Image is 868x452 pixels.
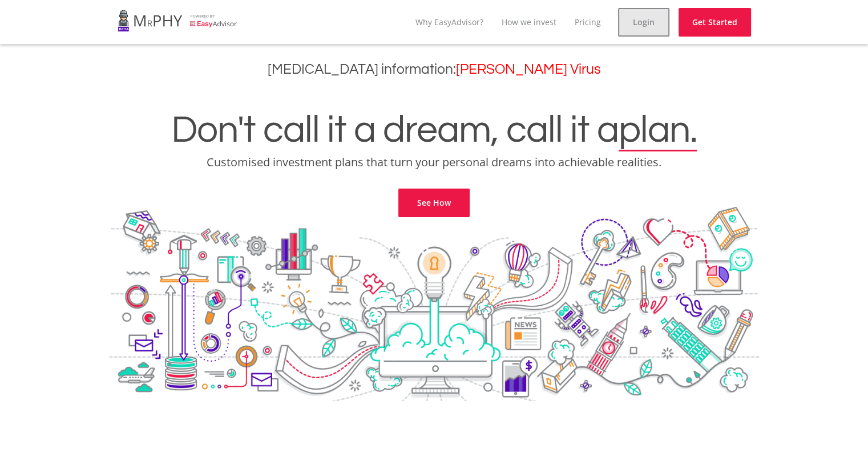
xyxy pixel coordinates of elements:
[502,17,556,27] a: How we invest
[9,111,859,150] h1: Don't call it a dream, call it a
[9,154,859,170] p: Customised investment plans that turn your personal dreams into achievable realities.
[618,8,669,37] a: Login
[679,8,751,37] a: Get Started
[619,111,697,150] span: plan.
[9,61,859,78] h3: [MEDICAL_DATA] information:
[575,17,601,27] a: Pricing
[415,17,483,27] a: Why EasyAdvisor?
[398,189,470,217] a: See How
[456,62,601,77] a: [PERSON_NAME] Virus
